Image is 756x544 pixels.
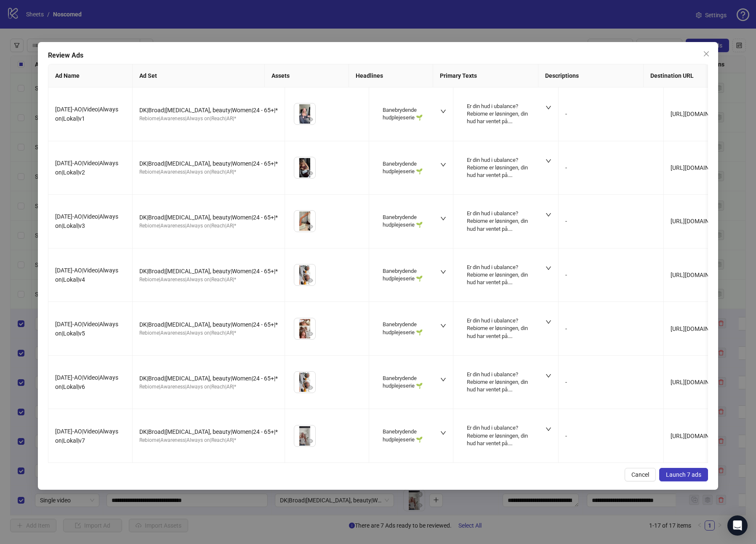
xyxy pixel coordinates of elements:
div: DK|Broad|[MEDICAL_DATA], beauty|Women|24 - 65+|* [139,159,278,168]
div: DK|Broad|[MEDICAL_DATA], beauty|Women|24 - 65+|* [139,320,278,329]
div: DK|Broad|[MEDICAL_DATA], beauty|Women|24 - 65+|* [139,106,278,115]
span: close [703,50,710,57]
div: Er din hud i ubalance? Rebiome er løsningen, din hud har ventet på. Rebiome er en banebrydende hu... [467,371,535,394]
div: Banebrydende hudplejeserie 🌱 [383,106,429,121]
span: down [546,265,551,271]
div: Er din hud i ubalance? Rebiome er løsningen, din hud har ventet på. Rebiome er en banebrydende hu... [467,210,535,233]
button: Preview [305,222,315,232]
span: down [546,319,551,325]
span: eye [307,224,313,230]
span: down [546,212,551,218]
span: eye [307,438,313,444]
span: [URL][DOMAIN_NAME] [671,218,730,224]
span: - [565,111,567,117]
div: DK|Broad|[MEDICAL_DATA], beauty|Women|24 - 65+|* [139,267,278,276]
th: Primary Texts [433,64,538,87]
span: down [546,426,551,432]
span: eye [307,385,313,391]
div: Rebiome|Awareness|Always on|Reach|AR|* [139,168,278,176]
span: [DATE]-AO|Video|Always on|Lokal|v2 [55,160,118,176]
div: Banebrydende hudplejeserie 🌱 [383,375,429,390]
div: Rebiome|Awareness|Always on|Reach|AR|* [139,115,278,123]
span: down [440,430,446,436]
span: [DATE]-AO|Video|Always on|Lokal|v6 [55,374,118,390]
span: - [565,325,567,332]
span: eye [307,277,313,283]
button: Preview [305,436,315,446]
div: Banebrydende hudplejeserie 🌱 [383,321,429,336]
div: Er din hud i ubalance? Rebiome er løsningen, din hud har ventet på. Rebiome er en banebrydende hu... [467,156,535,180]
div: Banebrydende hudplejeserie 🌱 [383,160,429,175]
div: Banebrydende hudplejeserie 🌱 [383,214,429,229]
div: DK|Broad|[MEDICAL_DATA], beauty|Women|24 - 65+|* [139,374,278,383]
span: down [440,269,446,275]
span: eye [307,170,313,176]
th: Headlines [349,64,433,87]
span: down [440,108,446,114]
div: DK|Broad|[MEDICAL_DATA], beauty|Women|24 - 65+|* [139,213,278,222]
span: eye [307,116,313,122]
span: down [546,105,551,111]
span: down [546,373,551,379]
span: down [440,162,446,168]
button: Preview [305,383,315,393]
th: Descriptions [538,64,644,87]
img: Asset 1 [294,211,315,232]
span: [URL][DOMAIN_NAME] [671,164,730,171]
div: Rebiome|Awareness|Always on|Reach|AR|* [139,436,278,444]
button: Cancel [625,468,656,481]
div: Er din hud i ubalance? Rebiome er løsningen, din hud har ventet på. Rebiome er en banebrydende hu... [467,424,535,447]
span: - [565,218,567,224]
span: [DATE]-AO|Video|Always on|Lokal|v3 [55,213,118,229]
div: DK|Broad|[MEDICAL_DATA], beauty|Women|24 - 65+|* [139,427,278,436]
button: Preview [305,329,315,339]
div: Review Ads [48,50,708,61]
th: Ad Set [133,64,265,87]
span: Launch 7 ads [666,471,701,478]
img: Asset 1 [294,103,315,124]
button: Preview [305,114,315,124]
button: Preview [305,275,315,285]
div: Banebrydende hudplejeserie 🌱 [383,267,429,283]
img: Asset 1 [294,318,315,339]
div: Rebiome|Awareness|Always on|Reach|AR|* [139,383,278,391]
div: Rebiome|Awareness|Always on|Reach|AR|* [139,329,278,337]
span: [DATE]-AO|Video|Always on|Lokal|v4 [55,267,118,283]
span: down [440,377,446,383]
span: - [565,379,567,386]
img: Asset 1 [294,372,315,393]
span: Cancel [631,471,649,478]
span: down [546,158,551,164]
div: Open Intercom Messenger [727,515,748,536]
div: Rebiome|Awareness|Always on|Reach|AR|* [139,276,278,284]
span: [DATE]-AO|Video|Always on|Lokal|v7 [55,428,118,444]
div: Er din hud i ubalance? Rebiome er løsningen, din hud har ventet på. Rebiome er en banebrydende hu... [467,317,535,340]
span: - [565,433,567,439]
span: down [440,323,446,329]
div: Rebiome|Awareness|Always on|Reach|AR|* [139,222,278,230]
th: Ad Name [48,64,133,87]
button: Launch 7 ads [659,468,708,481]
span: down [440,216,446,222]
button: Close [700,47,713,61]
span: - [565,272,567,278]
th: Destination URL [644,64,728,87]
span: [DATE]-AO|Video|Always on|Lokal|v5 [55,321,118,337]
span: [URL][DOMAIN_NAME] [671,272,730,278]
img: Asset 1 [294,425,315,446]
span: [URL][DOMAIN_NAME] [671,111,730,117]
button: Preview [305,168,315,178]
div: Banebrydende hudplejeserie 🌱 [383,428,429,443]
span: [URL][DOMAIN_NAME] [671,325,730,332]
img: Asset 1 [294,264,315,285]
span: eye [307,331,313,337]
span: - [565,164,567,171]
span: [DATE]-AO|Video|Always on|Lokal|v1 [55,106,118,122]
span: [URL][DOMAIN_NAME] [671,379,730,386]
img: Asset 1 [294,157,315,178]
span: [URL][DOMAIN_NAME] [671,433,730,439]
th: Assets [265,64,349,87]
div: Er din hud i ubalance? Rebiome er løsningen, din hud har ventet på. Rebiome er en banebrydende hu... [467,264,535,287]
div: Er din hud i ubalance? Rebiome er løsningen, din hud har ventet på. Rebiome er en banebrydende hu... [467,103,535,126]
